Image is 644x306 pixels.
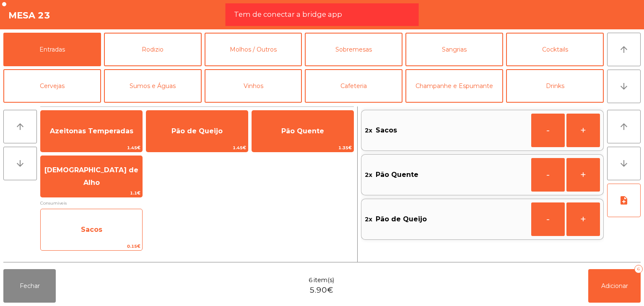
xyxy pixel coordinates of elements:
span: 2x [365,169,372,181]
button: - [531,158,565,192]
span: Tem de conectar a bridge app [234,9,342,20]
span: Consumiveis [40,199,354,207]
button: arrow_upward [607,110,641,143]
button: + [566,114,600,147]
button: - [531,202,565,236]
button: Entradas [3,33,101,66]
i: arrow_downward [619,158,629,169]
button: Sumos e Águas [104,69,202,103]
i: arrow_upward [619,44,629,54]
button: Sobremesas [305,33,402,66]
button: Cocktails [506,33,604,66]
span: item(s) [314,276,334,285]
button: Sangrias [405,33,503,66]
i: arrow_downward [619,81,629,91]
button: Rodizio [104,33,202,66]
span: 0.15€ [41,242,142,250]
span: Pão de Queijo [171,127,223,135]
button: Cervejas [3,69,101,103]
button: Vinhos [205,69,302,103]
span: 1.45€ [146,144,248,152]
span: [DEMOGRAPHIC_DATA] de Alho [44,166,138,187]
span: Sacos [376,124,397,137]
button: Fechar [3,269,56,303]
button: Cafeteria [305,69,402,103]
button: + [566,158,600,192]
button: + [566,202,600,236]
button: arrow_downward [607,70,641,103]
span: 1.1€ [41,189,142,197]
i: arrow_upward [15,122,25,132]
button: Adicionar6 [588,269,641,303]
span: 2x [365,213,372,226]
span: Adicionar [601,282,628,290]
span: 1.35€ [252,144,353,152]
button: Drinks [506,69,604,103]
span: Pão Quente [376,169,418,181]
span: Azeitonas Temperadas [50,127,133,135]
button: note_add [607,184,641,217]
i: arrow_downward [15,158,25,169]
button: Molhos / Outros [205,33,302,66]
span: Pão Quente [281,127,324,135]
div: 6 [634,265,643,273]
span: 5.90€ [309,285,333,296]
span: 1.45€ [41,144,142,152]
button: arrow_downward [607,147,641,180]
span: Sacos [81,226,102,233]
button: arrow_upward [3,110,37,143]
span: Pão de Queijo [376,213,427,226]
button: - [531,114,565,147]
button: arrow_upward [607,33,641,66]
i: note_add [619,195,629,205]
span: 6 [309,276,313,285]
i: arrow_upward [619,122,629,132]
button: arrow_downward [3,147,37,180]
h4: Mesa 23 [8,9,50,22]
span: 2x [365,124,372,137]
button: Champanhe e Espumante [405,69,503,103]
